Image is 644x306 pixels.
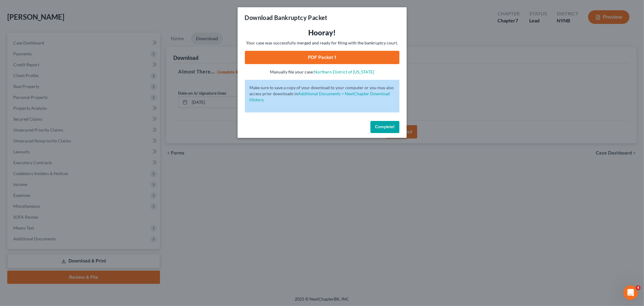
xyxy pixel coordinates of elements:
[314,69,374,74] a: Northern District of [US_STATE]
[245,28,399,37] h3: Hooray!
[250,91,390,102] a: Additional Documents > NextChapter Download History.
[623,285,638,300] iframe: Intercom live chat
[375,124,395,129] span: Complete!
[245,13,328,22] h3: Download Bankruptcy Packet
[245,40,399,46] p: Your case was successfully merged and ready for filing with the bankruptcy court.
[245,69,399,75] p: Manually file your case:
[636,285,641,290] span: 4
[370,121,399,133] button: Complete!
[250,85,395,103] p: Make sure to save a copy of your download to your computer or you may also access prior downloads in
[245,51,399,64] a: PDF Packet 1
